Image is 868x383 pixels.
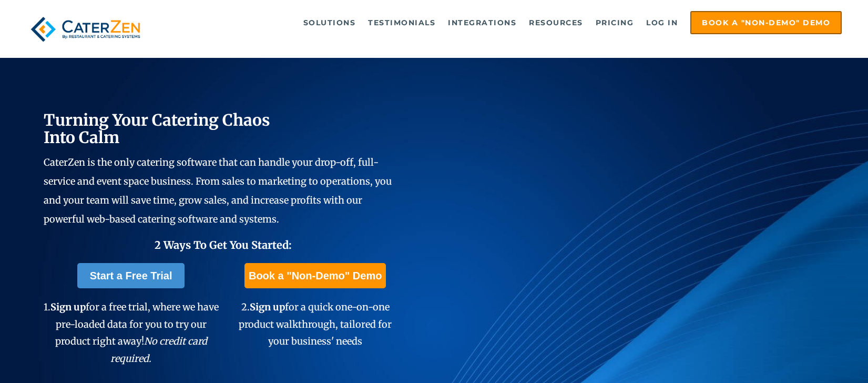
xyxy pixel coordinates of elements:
[590,12,639,33] a: Pricing
[166,11,842,34] div: Navigation Menu
[26,11,145,47] img: caterzen
[239,301,392,347] span: 2. for a quick one-on-one product walkthrough, tailored for your business' needs
[110,335,207,364] em: No credit card required.
[44,110,270,147] span: Turning Your Catering Chaos Into Calm
[524,12,588,33] a: Resources
[641,12,683,33] a: Log in
[250,301,285,313] span: Sign up
[44,301,219,364] span: 1. for a free trial, where we have pre-loaded data for you to try our product right away!
[50,301,86,313] span: Sign up
[155,238,292,251] span: 2 Ways To Get You Started:
[443,12,522,33] a: Integrations
[363,12,441,33] a: Testimonials
[774,342,856,371] iframe: Help widget launcher
[244,263,386,288] a: Book a "Non-Demo" Demo
[77,263,185,288] a: Start a Free Trial
[298,12,361,33] a: Solutions
[690,11,842,34] a: Book a "Non-Demo" Demo
[44,156,392,225] span: CaterZen is the only catering software that can handle your drop-off, full-service and event spac...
